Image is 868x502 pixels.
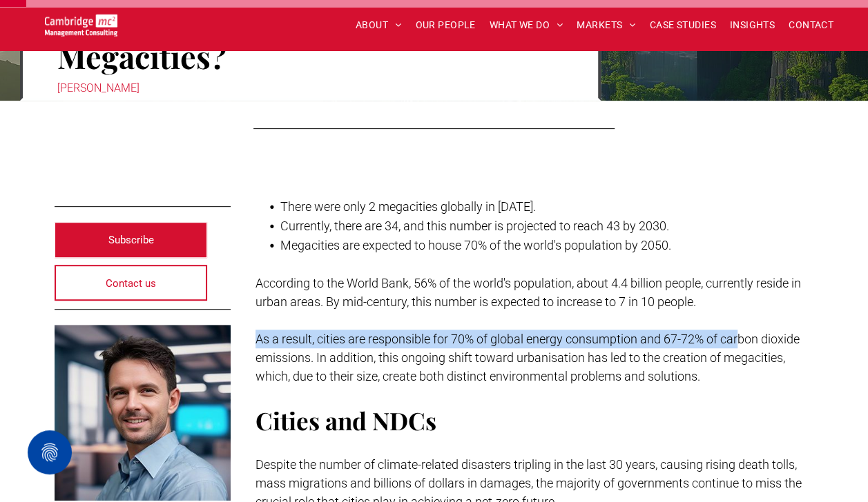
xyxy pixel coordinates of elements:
[723,14,782,36] a: INSIGHTS
[280,219,669,233] span: Currently, there are 34, and this number is projected to reach 43 by 2030.
[55,222,208,258] a: Subscribe
[782,14,840,36] a: CONTACT
[570,14,642,36] a: MARKETS
[408,14,482,36] a: OUR PEOPLE
[55,265,208,301] a: Contact us
[280,238,671,252] span: Megacities are expected to house 70% of the world's population by 2050.
[57,79,563,98] div: [PERSON_NAME]
[255,404,436,436] span: Cities and NDCs
[349,14,409,36] a: ABOUT
[255,276,801,309] span: According to the World Bank, 56% of the world's population, about 4.4 billion people, currently r...
[55,325,231,501] a: Jon Wilton
[106,266,156,301] span: Contact us
[57,8,563,73] h1: A Sustainable Future for Megacities?
[280,199,536,214] span: There were only 2 megacities globally in [DATE].
[45,16,117,30] a: Your Business Transformed | Cambridge Management Consulting
[255,332,800,383] span: As a result, cities are responsible for 70% of global energy consumption and 67-72% of carbon dio...
[108,223,154,257] span: Subscribe
[483,14,570,36] a: WHAT WE DO
[643,14,723,36] a: CASE STUDIES
[45,14,117,37] img: Go to Homepage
